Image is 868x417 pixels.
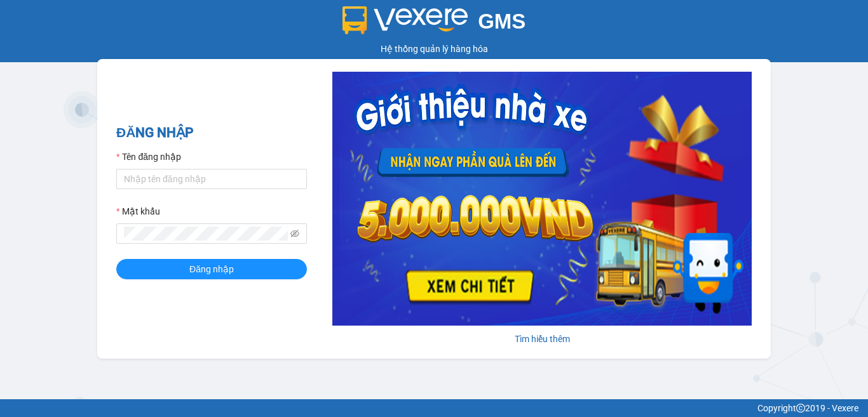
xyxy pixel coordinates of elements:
[189,262,234,276] span: Đăng nhập
[116,204,160,218] label: Mật khẩu
[116,150,181,164] label: Tên đăng nhập
[332,72,752,326] img: banner-0
[290,229,299,238] span: eye-invisible
[332,332,752,346] div: Tìm hiểu thêm
[124,227,288,241] input: Mật khẩu
[116,259,307,279] button: Đăng nhập
[342,19,526,29] a: GMS
[116,169,307,189] input: Tên đăng nhập
[478,10,526,33] span: GMS
[10,401,858,415] div: Copyright 2019 - Vexere
[3,42,865,56] div: Hệ thống quản lý hàng hóa
[342,6,468,34] img: logo 2
[796,404,805,413] span: copyright
[116,122,307,143] h2: ĐĂNG NHẬP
